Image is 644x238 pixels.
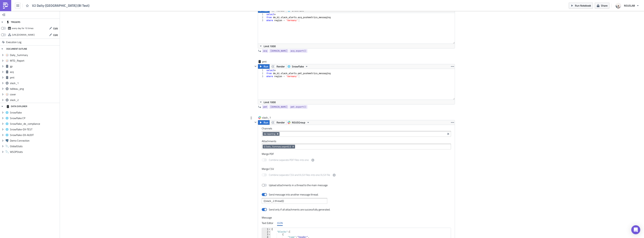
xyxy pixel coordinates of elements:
label: Combine separate PDF files into one [262,158,315,163]
span: pmt [10,76,59,79]
input: {{ slack_1.thread }} [262,198,327,204]
button: Remove Tag [292,145,295,148]
button: NSUSLAB [613,1,641,10]
span: Snowflake-DX-TEST [10,128,59,131]
button: Clear selected items [446,132,450,136]
span: Execution Log [6,39,21,46]
a: pmt [262,105,268,109]
label: Merge PDF [262,152,451,156]
a: [DOMAIN_NAME] [269,49,288,53]
span: Snowflake CP [10,116,59,120]
span: Share [601,4,607,7]
span: Run [264,120,268,125]
label: Message [262,216,451,219]
label: Channels [262,127,451,130]
span: MTD_Report [10,59,59,62]
span: Edit [53,33,58,37]
button: Remove Tag [276,132,280,136]
span: [DOMAIN_NAME] [270,105,287,109]
a: [DOMAIN_NAME] [269,105,288,109]
span: WSOPStats [10,150,59,154]
div: 3 [258,19,266,22]
span: Limit 1000 [264,100,276,104]
button: Combine separate CSV and XLSX files into one XLSX file [332,173,336,177]
span: gp [10,65,59,68]
button: Render [269,120,286,125]
div: 3 [258,75,266,78]
button: Render [269,64,286,69]
span: cover [10,93,59,96]
button: NSUSGroup [286,120,311,125]
span: {{ Daily_Summary.export() }} [264,145,291,148]
button: Hide content [253,64,258,69]
span: Demo Connection [10,139,59,142]
div: Send only if all attachments are successfully generated. [269,208,330,211]
a: pmt.export() [289,105,307,109]
span: NSUSGroup [292,120,305,125]
span: Daily_Summary [10,53,59,57]
span: acq [263,49,267,53]
label: Merge CSV [262,167,451,171]
span: slack_1 [262,116,277,119]
a: acq.export() [289,49,307,53]
span: Snowflake_de_compliance [10,122,59,125]
div: 2 [262,231,271,233]
button: Edit [47,25,60,31]
label: Combine separate CSV and XLSX files into one XLSX file [262,173,336,178]
span: acq [10,70,59,74]
button: Run [258,120,270,125]
button: Limit 1000 [258,100,277,104]
span: tableau_png [10,87,59,90]
span: Run [264,64,268,69]
div: 2 [258,16,266,19]
div: 3 [262,233,271,236]
div: 1 [262,228,271,231]
span: V2 Daily-[GEOGRAPHIC_DATA] (BI Test) [32,3,90,8]
span: NSUSLAB [624,4,635,7]
span: Render [277,64,285,69]
label: Upload attachments in a thread to the main message [262,184,328,187]
span: [DOMAIN_NAME] [270,49,287,53]
span: Limit 1000 [264,44,276,48]
button: Hide content [253,120,258,125]
div: 2 [258,72,266,75]
div: DATA EXPLORER [6,103,27,110]
a: acq [262,49,268,53]
span: pmt [263,105,267,109]
img: Avatar [615,2,622,9]
span: pmt.export() [291,105,306,109]
button: Snowflake [286,64,309,69]
div: 1 [258,13,266,16]
span: Snowflake [10,111,59,114]
span: Snowflake [292,64,304,69]
div: 1 [258,69,266,72]
span: slack_1 [10,81,59,85]
div: every day for 10 times [12,25,34,31]
span: de-reporting [264,132,275,135]
body: Rich Text Area. Press ALT-0 for help. [1,1,195,4]
button: Run [258,64,270,69]
span: GlobalStats [10,145,59,148]
p: BI Automated Daily Reports - [GEOGRAPHIC_DATA] [1,1,195,4]
label: Attachments [262,140,451,143]
label: Send message into another message thread. [262,193,319,196]
div: Open Intercom Messenger [631,225,640,234]
div: https://pushmetrics.io/api/v1/report/PdL52KblpG/webhook?token=be28107031354015b690a12d2faf7948 [12,32,35,38]
span: acq.export() [291,49,306,53]
span: Render [277,120,285,125]
div: TRIGGERS [6,19,20,25]
img: PushMetrics [3,3,9,9]
span: slack_2 [10,98,59,102]
div: DOCUMENT OUTLINE [6,46,27,52]
span: Edit [53,26,58,30]
button: Run Notebook [569,3,593,8]
button: Combine separate PDF files into one [311,158,315,162]
button: Edit [47,32,60,38]
button: Share [595,3,609,8]
div: Text Editor [262,220,273,226]
div: JSON [277,220,283,226]
span: Snowflake-DX-AUDIT [10,133,59,137]
button: Limit 1000 [258,44,277,48]
span: pmt [262,60,277,63]
span: Run Notebook [575,4,591,7]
